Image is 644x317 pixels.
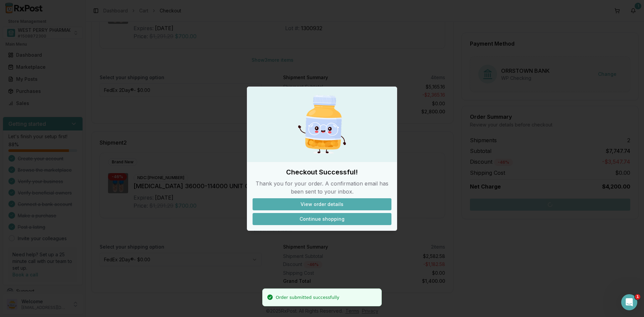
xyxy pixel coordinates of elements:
button: Continue shopping [253,213,391,225]
p: Thank you for your order. A confirmation email has been sent to your inbox. [253,179,391,196]
iframe: Intercom live chat [621,294,637,310]
button: View order details [253,198,391,210]
img: Happy Pill Bottle [290,92,354,157]
span: 1 [635,294,640,300]
h2: Checkout Successful! [253,167,391,177]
